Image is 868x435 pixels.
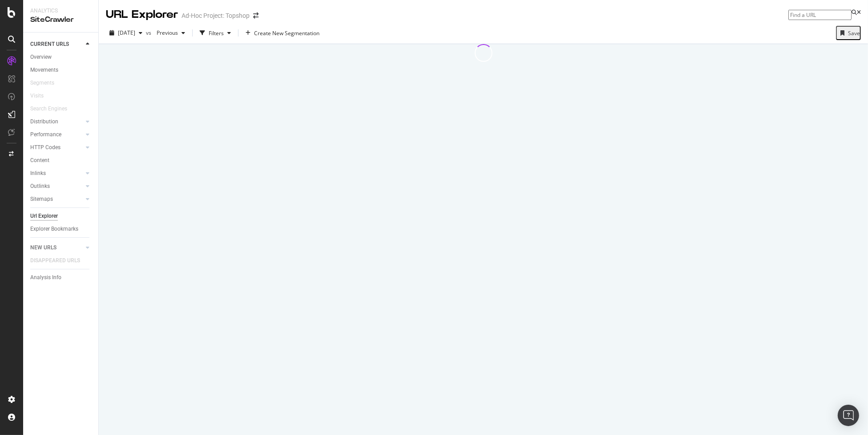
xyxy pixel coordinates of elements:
a: Performance [30,130,83,139]
a: Url Explorer [30,211,92,221]
div: Explorer Bookmarks [30,224,78,234]
div: arrow-right-arrow-left [253,12,258,19]
a: Distribution [30,117,83,126]
span: 2025 Aug. 19th [118,29,135,37]
div: HTTP Codes [30,143,61,152]
a: Outlinks [30,182,83,191]
div: URL Explorer [106,7,178,22]
span: vs [146,29,153,37]
div: Analytics [30,7,91,15]
div: Filters [209,29,224,37]
div: Content [30,156,49,165]
div: Analysis Info [30,273,61,282]
a: CURRENT URLS [30,40,83,49]
a: DISAPPEARED URLS [30,256,89,265]
div: Movements [30,65,58,75]
div: Performance [30,130,61,139]
a: Content [30,156,92,165]
button: Create New Segmentation [242,26,323,40]
a: NEW URLS [30,243,83,252]
div: Overview [30,53,52,62]
div: NEW URLS [30,243,57,252]
a: Search Engines [30,104,76,114]
div: Save [848,29,860,37]
a: Overview [30,53,92,62]
a: Segments [30,78,63,88]
div: Visits [30,91,44,101]
div: Open Intercom Messenger [838,405,859,426]
a: Analysis Info [30,273,92,282]
button: Filters [196,26,234,40]
div: Inlinks [30,169,46,178]
a: Visits [30,91,52,101]
div: Sitemaps [30,195,53,204]
span: Create New Segmentation [254,29,319,37]
div: Outlinks [30,182,50,191]
a: HTTP Codes [30,143,83,152]
div: Search Engines [30,104,67,114]
div: Ad-Hoc Project: Topshop [182,11,250,20]
a: Movements [30,65,92,75]
div: Segments [30,78,54,88]
button: Save [836,26,861,40]
a: Inlinks [30,169,83,178]
div: DISAPPEARED URLS [30,256,80,265]
button: [DATE] [106,26,146,40]
input: Find a URL [788,10,852,20]
button: Previous [153,26,189,40]
span: Previous [153,29,178,37]
a: Explorer Bookmarks [30,224,92,234]
div: CURRENT URLS [30,40,69,49]
div: Url Explorer [30,211,58,221]
a: Sitemaps [30,195,83,204]
div: SiteCrawler [30,15,91,25]
div: Distribution [30,117,58,126]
